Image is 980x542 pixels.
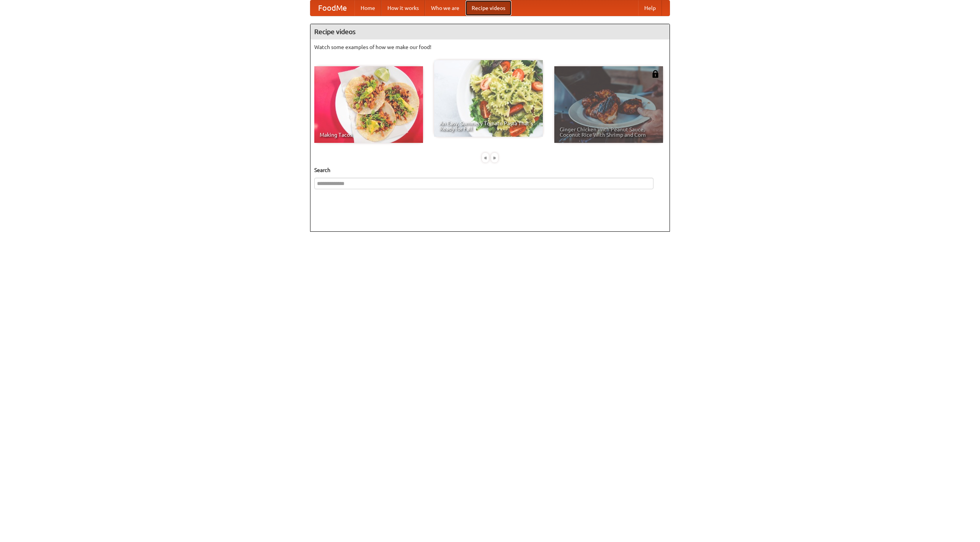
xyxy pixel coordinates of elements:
span: Making Tacos [320,132,418,138]
a: Making Tacos [314,66,423,143]
h4: Recipe videos [310,24,670,39]
a: Who we are [425,0,465,16]
div: « [482,153,489,162]
a: FoodMe [310,0,354,16]
a: Help [638,0,662,16]
a: Recipe videos [465,0,511,16]
a: An Easy, Summery Tomato Pasta That's Ready for Fall [434,60,543,137]
h5: Search [314,166,666,174]
a: Home [354,0,381,16]
span: An Easy, Summery Tomato Pasta That's Ready for Fall [439,121,537,131]
a: How it works [381,0,425,16]
p: Watch some examples of how we make our food! [314,43,666,51]
img: 483408.png [652,70,659,78]
div: » [491,153,498,162]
